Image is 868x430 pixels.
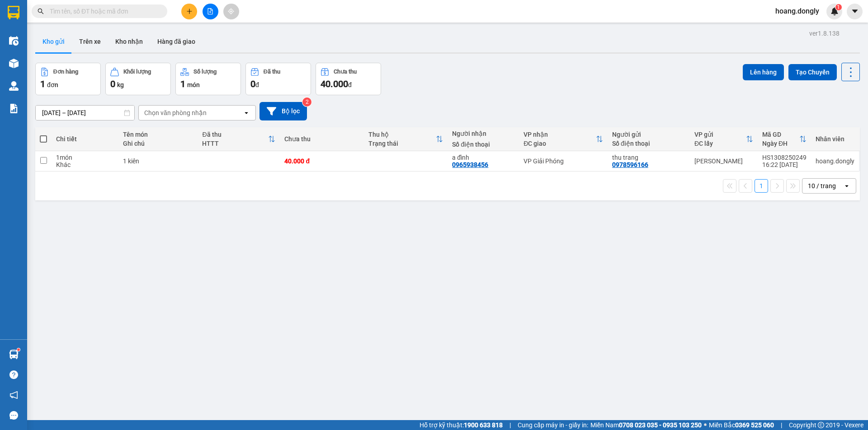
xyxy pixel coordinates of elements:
[175,63,241,95] button: Số lượng1món
[835,4,842,10] sup: 1
[284,135,359,143] div: Chưa thu
[9,59,19,68] img: warehouse-icon
[452,154,514,161] div: a đình
[837,4,840,10] span: 1
[612,161,648,168] div: 0978596166
[9,350,19,359] img: warehouse-icon
[53,69,78,75] div: Đơn hàng
[420,420,503,430] span: Hỗ trợ kỹ thuật:
[590,420,702,430] span: Miền Nam
[36,106,134,120] input: Select a date range.
[8,6,19,19] img: logo-vxr
[816,157,854,165] div: hoang.dongly
[612,131,685,138] div: Người gửi
[181,4,197,19] button: plus
[180,79,185,89] span: 1
[105,63,171,95] button: Khối lượng0kg
[452,161,488,168] div: 0965938456
[847,4,863,19] button: caret-down
[830,7,839,15] img: icon-new-feature
[735,421,774,429] strong: 0369 525 060
[612,154,685,161] div: thu trang
[250,79,255,89] span: 0
[612,140,685,147] div: Số điện thoại
[808,181,836,190] div: 10 / trang
[762,161,807,168] div: 16:22 [DATE]
[524,131,596,138] div: VP nhận
[203,4,218,19] button: file-add
[321,79,348,89] span: 40.000
[117,81,124,88] span: kg
[619,421,702,429] strong: 0708 023 035 - 0935 103 250
[348,81,352,88] span: đ
[243,109,250,116] svg: open
[694,131,746,138] div: VP gửi
[123,69,151,75] div: Khối lượng
[38,8,44,14] span: search
[202,140,268,147] div: HTTT
[228,8,234,14] span: aim
[302,97,311,106] sup: 2
[123,140,193,147] div: Ghi chú
[40,79,45,89] span: 1
[50,6,156,16] input: Tìm tên, số ĐT hoặc mã đơn
[123,157,193,165] div: 1 kiên
[524,140,596,147] div: ĐC giao
[56,135,114,143] div: Chi tiết
[108,31,150,52] button: Kho nhận
[56,161,114,168] div: Khác
[743,64,784,80] button: Lên hàng
[284,157,359,165] div: 40.000 đ
[123,131,193,138] div: Tên món
[187,81,200,88] span: món
[193,69,217,75] div: Số lượng
[464,421,503,429] strong: 1900 633 818
[704,423,707,427] span: ⚪️
[709,420,774,430] span: Miền Bắc
[35,63,101,95] button: Đơn hàng1đơn
[9,391,18,399] span: notification
[809,28,840,38] div: ver 1.8.138
[110,79,115,89] span: 0
[816,135,854,143] div: Nhân viên
[452,130,514,137] div: Người nhận
[150,31,203,52] button: Hàng đã giao
[35,31,72,52] button: Kho gửi
[762,154,807,161] div: HS1308250249
[762,131,799,138] div: Mã GD
[758,127,811,151] th: Toggle SortBy
[509,420,511,430] span: |
[259,102,307,120] button: Bộ lọc
[255,81,259,88] span: đ
[47,81,58,88] span: đơn
[694,140,746,147] div: ĐC lấy
[207,8,213,14] span: file-add
[690,127,758,151] th: Toggle SortBy
[202,131,268,138] div: Đã thu
[144,108,207,117] div: Chọn văn phòng nhận
[368,140,436,147] div: Trạng thái
[17,348,20,351] sup: 1
[694,157,753,165] div: [PERSON_NAME]
[755,179,768,193] button: 1
[788,64,837,80] button: Tạo Chuyến
[198,127,280,151] th: Toggle SortBy
[186,8,193,14] span: plus
[364,127,448,151] th: Toggle SortBy
[264,69,280,75] div: Đã thu
[9,411,18,420] span: message
[368,131,436,138] div: Thu hộ
[762,140,799,147] div: Ngày ĐH
[56,154,114,161] div: 1 món
[518,420,588,430] span: Cung cấp máy in - giấy in:
[843,182,850,190] svg: open
[519,127,608,151] th: Toggle SortBy
[768,5,826,17] span: hoang.dongly
[9,370,18,379] span: question-circle
[9,81,19,91] img: warehouse-icon
[72,31,108,52] button: Trên xe
[334,69,357,75] div: Chưa thu
[781,420,782,430] span: |
[818,422,824,428] span: copyright
[524,157,603,165] div: VP Giải Phóng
